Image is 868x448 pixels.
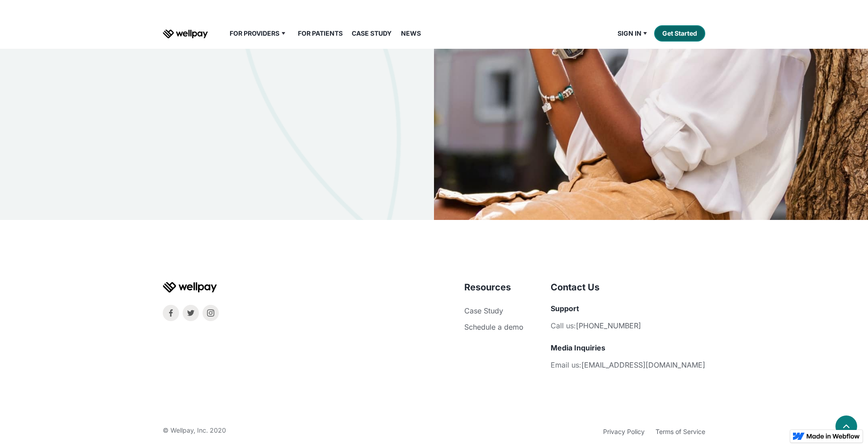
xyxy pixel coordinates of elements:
[230,28,279,39] div: For Providers
[346,28,397,39] a: Case Study
[807,434,860,439] img: Made in Webflow
[576,321,641,330] a: [PHONE_NUMBER]
[654,25,705,42] a: Get Started
[551,358,705,372] li: Email us:
[163,426,226,438] div: © Wellpay, Inc. 2020
[618,28,642,39] div: Sign in
[551,319,705,332] li: Call us:
[581,360,705,369] a: [EMAIL_ADDRESS][DOMAIN_NAME]
[464,322,524,331] a: Schedule a demo
[464,281,524,293] h4: Resources
[163,28,208,39] a: home
[551,304,705,313] h5: Support
[396,28,426,39] a: News
[464,306,503,315] a: Case Study
[656,428,705,435] a: Terms of Service
[224,28,292,39] div: For Providers
[551,343,705,353] h5: Media Inquiries
[292,28,348,39] a: For Patients
[551,281,705,293] h4: Contact Us
[603,428,645,435] a: Privacy Policy
[612,28,655,39] div: Sign in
